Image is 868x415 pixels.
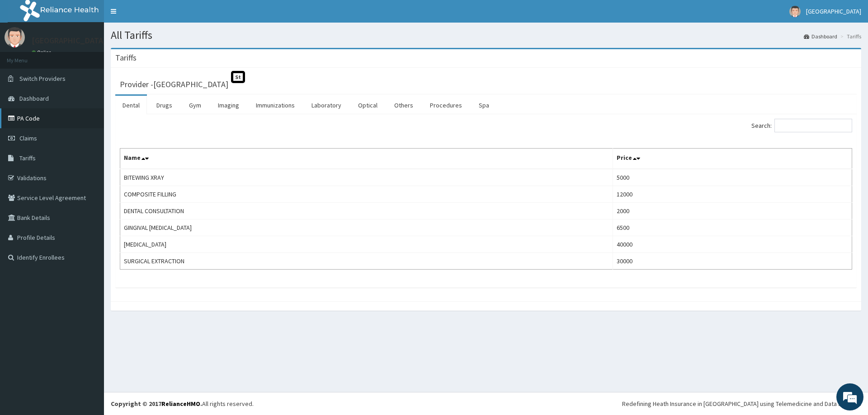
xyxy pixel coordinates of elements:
span: Dashboard [19,94,49,103]
td: DENTAL CONSULTATION [120,203,613,219]
td: SURGICAL EXTRACTION [120,253,613,270]
a: Dashboard [804,33,837,40]
textarea: Type your message and hit 'Enter' [5,247,172,278]
h3: Provider - [GEOGRAPHIC_DATA] [120,80,228,89]
footer: All rights reserved. [104,392,868,415]
span: Claims [19,134,37,142]
img: User Image [5,27,25,47]
strong: Copyright © 2017 . [111,400,202,408]
span: Switch Providers [19,75,66,83]
td: 2000 [613,203,852,219]
div: Minimize live chat window [148,5,170,26]
a: Optical [351,96,385,115]
p: [GEOGRAPHIC_DATA] [32,37,106,45]
div: Redefining Heath Insurance in [GEOGRAPHIC_DATA] using Telemedicine and Data Science! [622,399,861,408]
a: Drugs [149,96,179,115]
a: Immunizations [249,96,302,115]
h1: All Tariffs [111,29,861,41]
td: BITEWING XRAY [120,169,613,186]
td: GINGIVAL [MEDICAL_DATA] [120,219,613,236]
td: 30000 [613,253,852,270]
span: [GEOGRAPHIC_DATA] [806,7,861,15]
a: Gym [182,96,208,115]
a: Dental [115,96,147,115]
a: Spa [472,96,496,115]
span: Tariffs [19,154,36,162]
a: Laboratory [304,96,349,115]
a: Procedures [423,96,469,115]
td: [MEDICAL_DATA] [120,236,613,253]
img: d_794563401_company_1708531726252_794563401 [17,45,37,68]
span: We're online! [52,114,125,205]
th: Name [120,149,613,169]
td: 6500 [613,219,852,236]
td: 40000 [613,236,852,253]
input: Search: [774,119,852,132]
td: 5000 [613,169,852,186]
td: COMPOSITE FILLING [120,186,613,203]
a: Others [387,96,420,115]
li: Tariffs [838,33,861,40]
div: Chat with us now [47,51,152,62]
td: 12000 [613,186,852,203]
th: Price [613,149,852,169]
h3: Tariffs [115,54,137,62]
span: St [231,71,245,83]
label: Search: [751,119,852,132]
a: RelianceHMO [161,400,200,408]
a: Online [32,49,53,56]
a: Imaging [211,96,246,115]
img: User Image [789,6,801,17]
